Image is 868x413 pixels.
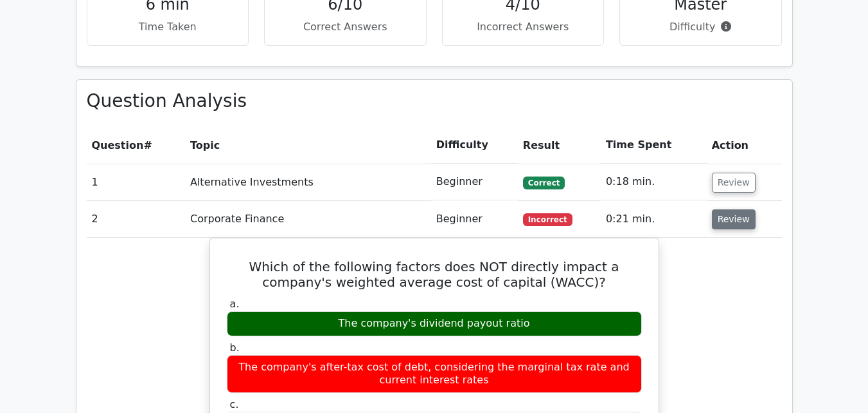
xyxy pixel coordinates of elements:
span: b. [230,341,240,354]
p: Time Taken [98,19,238,35]
th: Time Spent [601,127,707,164]
div: The company's dividend payout ratio [227,311,642,336]
span: Correct [523,177,565,189]
td: 0:21 min. [601,201,707,238]
p: Incorrect Answers [453,19,594,35]
div: The company's after-tax cost of debt, considering the marginal tax rate and current interest rates [227,355,642,394]
th: Topic [185,127,431,164]
span: a. [230,298,240,310]
button: Review [712,209,756,229]
span: Question [92,139,144,151]
h3: Question Analysis [87,90,782,112]
th: # [87,127,185,164]
span: c. [230,398,239,410]
td: Alternative Investments [185,164,431,200]
p: Correct Answers [275,19,416,35]
button: Review [712,173,756,193]
th: Action [707,127,782,164]
th: Difficulty [431,127,518,164]
th: Result [518,127,601,164]
td: 0:18 min. [601,164,707,200]
h5: Which of the following factors does NOT directly impact a company's weighted average cost of capi... [226,259,643,290]
td: Beginner [431,201,518,238]
td: Beginner [431,164,518,200]
td: Corporate Finance [185,201,431,238]
p: Difficulty [630,19,771,35]
td: 2 [87,201,185,238]
td: 1 [87,164,185,200]
span: Incorrect [523,213,572,226]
